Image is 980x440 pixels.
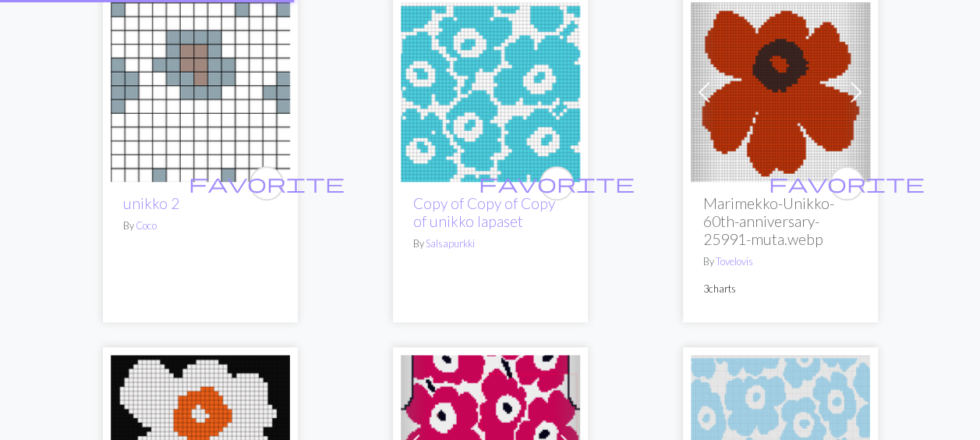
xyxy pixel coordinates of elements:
[479,168,635,199] i: favourite
[769,171,925,195] span: favorite
[123,194,179,212] a: unikko 2
[123,218,278,233] p: By
[189,168,345,199] i: favourite
[479,171,635,195] span: favorite
[691,2,870,182] img: SENASTE
[703,282,858,296] p: 3 charts
[136,219,157,232] a: Coco
[111,2,290,182] img: unikko 2
[426,237,475,250] a: Salsapurkki
[540,166,574,200] button: favourite
[111,83,290,98] a: unikko 2
[703,194,858,248] h2: Marimekko-Unikko-60th-anniversary-25991-muta.webp
[413,236,568,251] p: By
[189,171,345,195] span: favorite
[716,255,753,268] a: Tovelovis
[401,83,580,98] a: unikko lapaset
[249,166,284,200] button: favourite
[401,2,580,182] img: unikko lapaset
[691,83,870,98] a: SENASTE
[769,168,925,199] i: favourite
[830,166,864,200] button: favourite
[703,254,858,269] p: By
[413,194,555,230] a: Copy of Copy of Copy of unikko lapaset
